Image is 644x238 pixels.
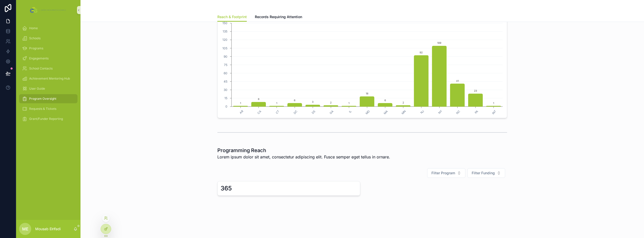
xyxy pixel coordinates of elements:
[19,34,77,43] a: Schools
[348,101,349,105] text: 1
[29,6,67,14] img: App logo
[223,29,227,33] tspan: 135
[222,38,227,42] tspan: 120
[29,66,53,71] span: School Contacts
[29,56,49,60] span: Engagements
[217,147,390,154] h1: Programming Reach
[222,21,227,25] tspan: 150
[224,88,227,92] tspan: 30
[456,79,459,82] text: 41
[329,110,334,115] text: GA
[217,14,247,19] span: Reach & Footprint
[467,168,505,178] button: Select Button
[224,63,227,67] tspan: 75
[431,171,455,176] span: Filter Program
[19,24,77,33] a: Home
[311,110,316,115] text: DE
[22,226,28,232] span: ME
[474,89,477,92] text: 23
[437,109,443,115] text: NY
[225,105,227,108] tspan: 0
[420,110,425,115] text: NJ
[240,101,241,105] text: 1
[35,226,61,231] p: Mousab Elrifadi
[255,14,302,19] span: Records Requiring Attention
[427,168,465,178] button: Select Button
[29,87,45,91] span: User Guide
[255,12,302,22] a: Records Requiring Attention
[19,64,77,73] a: School Contacts
[365,110,371,115] text: MD
[19,44,77,53] a: Programs
[29,46,43,50] span: Programs
[29,26,38,30] span: Home
[258,97,259,100] text: 8
[222,46,227,50] tspan: 105
[275,110,280,115] text: CT
[456,110,461,115] text: NC
[383,110,389,115] text: MA
[474,110,479,115] text: PA
[217,12,247,22] a: Reach & Footprint
[491,110,497,115] text: INT
[239,110,244,115] text: AR
[224,80,227,83] tspan: 45
[224,71,227,75] tspan: 60
[16,20,80,130] div: scrollable content
[217,154,390,160] span: Lorem ipsum dolor sit amet, consectetur adipiscing elit. Fusce semper eget tellus in ornare.
[29,97,56,101] span: Program Oversight
[29,117,63,121] span: Grant/Funder Reporting
[293,110,298,115] text: DC
[29,107,56,111] span: Requests & Tickets
[312,100,313,103] text: 3
[493,101,494,105] text: 1
[19,94,77,103] a: Program Oversight
[348,110,352,114] text: IL
[257,110,262,115] text: CA
[29,36,41,40] span: Schools
[224,55,227,58] tspan: 90
[19,104,77,113] a: Requests & Tickets
[221,18,504,115] div: chart
[420,51,423,54] text: 92
[294,99,295,102] text: 6
[19,74,77,83] a: Achievement Mentoring Hub
[330,101,332,104] text: 2
[19,114,77,123] a: Grant/Funder Reporting
[19,54,77,63] a: Engagements
[19,84,77,93] a: User Guide
[401,110,407,115] text: MN
[384,99,386,102] text: 6
[366,92,368,95] text: 18
[437,41,441,44] text: 109
[224,96,227,100] tspan: 15
[472,171,495,176] span: Filter Funding
[221,184,232,192] div: 365
[276,101,277,105] text: 1
[403,101,404,104] text: 2
[29,77,70,81] span: Achievement Mentoring Hub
